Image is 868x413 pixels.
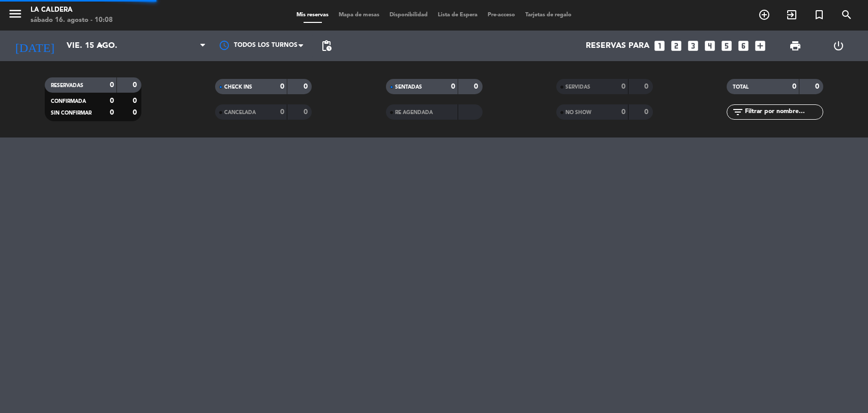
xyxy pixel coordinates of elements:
[384,12,433,18] span: Disponibilidad
[653,39,666,52] i: looks_one
[789,40,801,52] span: print
[31,15,113,25] div: sábado 16. agosto - 10:08
[280,83,284,90] strong: 0
[792,83,796,90] strong: 0
[621,108,625,116] strong: 0
[110,97,114,104] strong: 0
[110,109,114,116] strong: 0
[95,40,107,52] i: arrow_drop_down
[686,39,700,52] i: looks_3
[395,110,433,115] span: RE AGENDADA
[224,85,252,90] span: CHECK INS
[670,39,683,52] i: looks_two
[565,85,590,90] span: SERVIDAS
[433,12,483,18] span: Lista de Espera
[720,39,733,52] i: looks_5
[334,12,384,18] span: Mapa de mesas
[644,83,650,90] strong: 0
[133,97,139,104] strong: 0
[133,109,139,116] strong: 0
[304,108,310,116] strong: 0
[841,9,853,21] i: search
[758,9,770,21] i: add_circle_outline
[110,81,114,89] strong: 0
[817,31,860,61] div: LOG OUT
[224,110,256,115] span: CANCELADA
[304,83,310,90] strong: 0
[732,106,744,118] i: filter_list
[51,111,92,116] span: SIN CONFIRMAR
[565,110,591,115] span: NO SHOW
[644,108,650,116] strong: 0
[754,39,767,52] i: add_box
[51,99,86,104] span: CONFIRMADA
[832,40,845,52] i: power_settings_new
[703,39,716,52] i: looks_4
[813,9,825,21] i: turned_in_not
[280,108,284,116] strong: 0
[8,6,23,25] button: menu
[786,9,798,21] i: exit_to_app
[733,85,749,90] span: TOTAL
[451,83,455,90] strong: 0
[51,83,83,88] span: RESERVADAS
[8,35,62,57] i: [DATE]
[737,39,750,52] i: looks_6
[744,106,823,118] input: Filtrar por nombre...
[586,41,649,51] span: Reservas para
[395,85,422,90] span: SENTADAS
[621,83,625,90] strong: 0
[320,40,333,52] span: pending_actions
[133,81,139,89] strong: 0
[815,83,821,90] strong: 0
[291,12,334,18] span: Mis reservas
[31,5,113,15] div: La Caldera
[8,6,23,21] i: menu
[520,12,577,18] span: Tarjetas de regalo
[483,12,520,18] span: Pre-acceso
[474,83,480,90] strong: 0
